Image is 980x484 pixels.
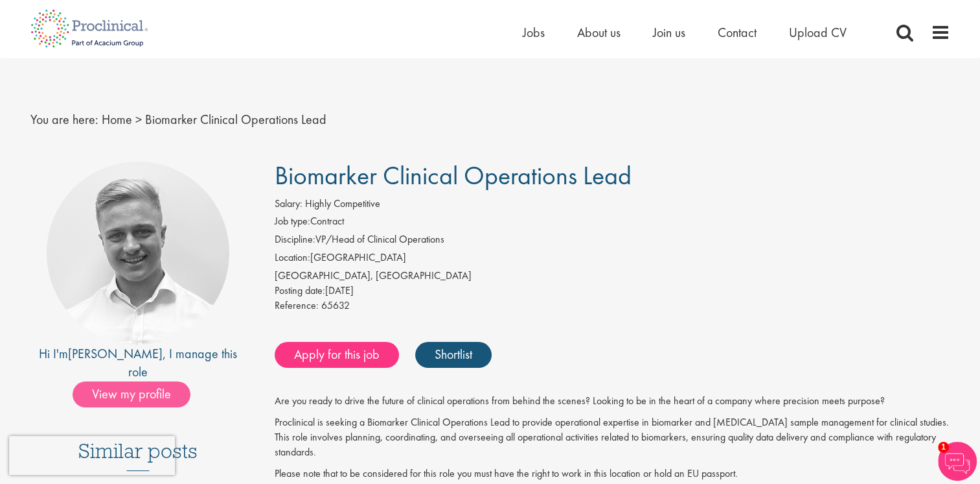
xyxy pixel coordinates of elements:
[275,284,950,298] div: [DATE]
[30,345,246,381] div: Hi I'm , I manage this role
[275,232,950,250] li: VP/Head of Clinical Operations
[275,250,310,265] label: Location:
[577,24,621,41] a: About us
[275,159,632,192] span: Biomarker Clinical Operations Lead
[415,342,492,368] a: Shortlist
[275,466,950,481] p: Please note that to be considered for this role you must have the right to work in this location ...
[938,442,977,481] img: Chatbot
[275,214,950,232] li: Contract
[102,111,132,128] a: breadcrumb link
[275,298,319,313] label: Reference:
[145,111,326,128] span: Biomarker Clinical Operations Lead
[305,197,380,210] span: Highly Competitive
[653,24,685,41] a: Join us
[73,384,203,401] a: View my profile
[275,214,310,229] label: Job type:
[275,250,950,269] li: [GEOGRAPHIC_DATA]
[30,111,98,128] span: You are here:
[275,232,315,247] label: Discipline:
[275,342,399,368] a: Apply for this job
[68,345,163,362] a: [PERSON_NAME]
[938,442,949,453] span: 1
[718,24,757,41] a: Contact
[275,197,302,212] label: Salary:
[73,381,190,407] span: View my profile
[275,415,950,460] p: Proclinical is seeking a Biomarker Clinical Operations Lead to provide operational expertise in b...
[789,24,847,41] a: Upload CV
[275,394,950,409] p: Are you ready to drive the future of clinical operations from behind the scenes? Looking to be in...
[275,269,950,284] div: [GEOGRAPHIC_DATA], [GEOGRAPHIC_DATA]
[275,284,325,297] span: Posting date:
[9,436,175,475] iframe: reCAPTCHA
[47,162,229,345] img: imeage of recruiter Joshua Bye
[135,111,142,128] span: >
[523,24,545,41] a: Jobs
[321,298,350,312] span: 65632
